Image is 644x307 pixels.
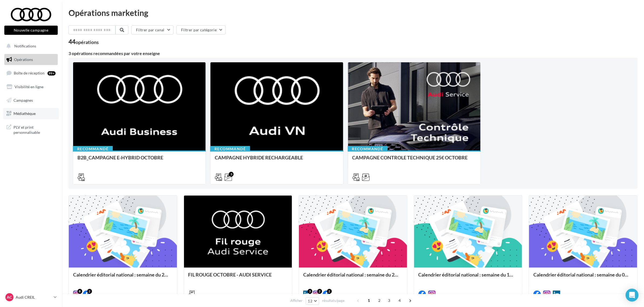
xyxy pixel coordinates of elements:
[15,84,43,89] span: Visibilité en ligne
[3,40,57,52] button: Notifications
[626,289,639,302] div: Open Intercom Messenger
[322,298,345,303] span: résultats/page
[375,296,384,305] span: 2
[352,155,476,166] div: CAMPAGNE CONTROLE TECHNIQUE 25€ OCTOBRE
[317,289,322,294] div: 2
[4,26,58,35] button: Nouvelle campagne
[14,44,36,48] span: Notifications
[77,289,82,294] div: 8
[3,81,59,93] a: Visibilité en ligne
[308,289,312,294] div: 3
[291,298,303,303] span: Afficher
[229,172,234,177] div: 3
[14,57,33,62] span: Opérations
[364,296,373,305] span: 1
[348,146,388,152] div: Recommandé
[69,39,99,45] div: 44
[69,9,638,17] div: Opérations marketing
[327,289,332,294] div: 2
[3,121,59,137] a: PLV et print personnalisable
[13,111,36,116] span: Médiathèque
[215,155,339,166] div: CAMPAGNE HYBRIDE RECHARGEABLE
[3,108,59,119] a: Médiathèque
[3,95,59,106] a: Campagnes
[7,295,12,300] span: AC
[14,71,45,75] span: Boîte de réception
[533,272,633,283] div: Calendrier éditorial national : semaine du 08.09 au 14.09
[4,292,58,302] a: AC Audi CREIL
[303,272,403,283] div: Calendrier éditorial national : semaine du 22.09 au 28.09
[69,51,638,56] div: 3 opérations recommandées par votre enseigne
[176,25,226,35] button: Filtrer par catégorie
[16,295,52,300] p: Audi CREIL
[308,299,313,303] span: 12
[87,289,92,294] div: 2
[47,71,56,76] div: 99+
[385,296,393,305] span: 3
[73,146,113,152] div: Recommandé
[13,98,33,102] span: Campagnes
[13,124,56,135] span: PLV et print personnalisable
[395,296,404,305] span: 4
[76,40,99,45] div: opérations
[188,272,288,283] div: FIL ROUGE OCTOBRE - AUDI SERVICE
[210,146,250,152] div: Recommandé
[3,54,59,65] a: Opérations
[3,67,59,79] a: Boîte de réception99+
[131,25,173,35] button: Filtrer par canal
[73,272,173,283] div: Calendrier éditorial national : semaine du 29.09 au 05.10
[77,155,201,166] div: B2B_CAMPAGNE E-HYBRID OCTOBRE
[418,272,518,283] div: Calendrier éditorial national : semaine du 15.09 au 21.09
[306,297,319,305] button: 12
